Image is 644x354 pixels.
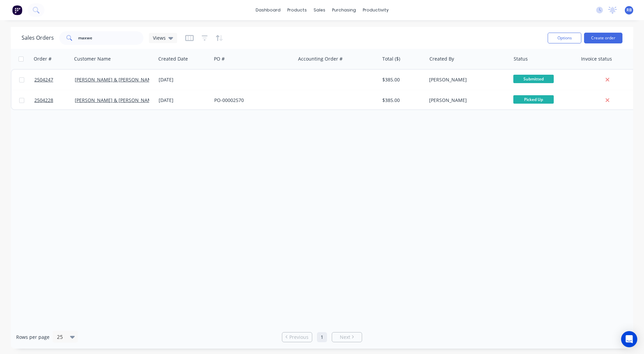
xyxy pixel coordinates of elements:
div: products [284,5,310,15]
a: Previous page [282,334,312,341]
div: sales [310,5,329,15]
div: Status [514,56,528,62]
div: purchasing [329,5,359,15]
span: Next [340,334,350,341]
span: Picked Up [513,95,554,104]
span: 2504247 [34,76,53,83]
div: Created By [429,56,454,62]
div: PO-00002570 [214,97,289,104]
div: Customer Name [74,56,111,62]
div: productivity [359,5,392,15]
div: Invoice status [581,56,612,62]
ul: Pagination [279,332,365,342]
div: Open Intercom Messenger [621,331,637,347]
span: 2504228 [34,97,53,104]
span: RB [626,7,632,13]
div: [DATE] [159,97,209,104]
a: Page 1 is your current page [317,332,327,342]
div: Total ($) [382,56,400,62]
div: $385.00 [382,97,422,104]
a: 2504247 [34,70,75,90]
div: Accounting Order # [298,56,343,62]
a: 2504228 [34,90,75,110]
input: Search... [78,31,144,45]
a: dashboard [252,5,284,15]
button: Options [548,33,581,43]
span: Previous [289,334,309,341]
div: PO # [214,56,225,62]
img: Factory [12,5,22,15]
span: Rows per page [16,334,50,341]
div: Order # [34,56,52,62]
button: Create order [584,33,622,43]
span: Views [153,34,166,41]
div: [PERSON_NAME] [429,76,504,83]
div: [DATE] [159,76,209,83]
span: Submitted [513,75,554,83]
h1: Sales Orders [22,35,54,41]
a: [PERSON_NAME] & [PERSON_NAME] Pty Ltd [75,76,173,83]
a: Next page [332,334,362,341]
div: Created Date [158,56,188,62]
div: $385.00 [382,76,422,83]
a: [PERSON_NAME] & [PERSON_NAME] Pty Ltd [75,97,173,103]
div: [PERSON_NAME] [429,97,504,104]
